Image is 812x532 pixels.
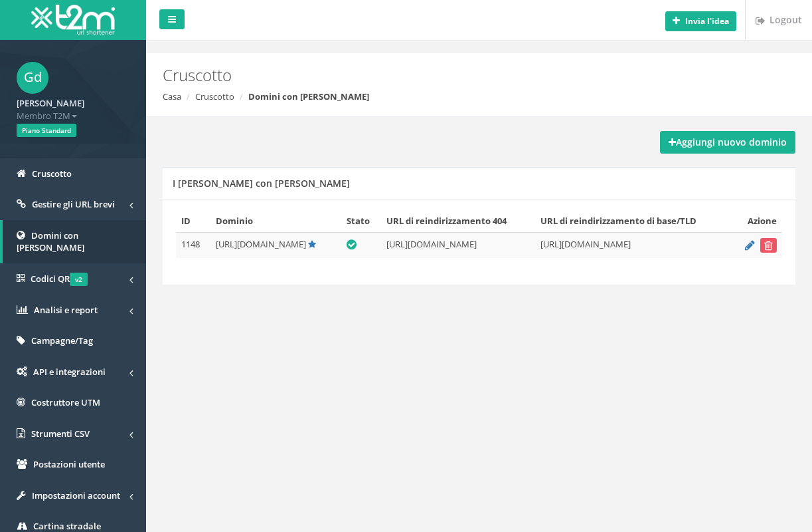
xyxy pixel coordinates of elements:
span: Postazioni utente [33,458,105,470]
span: API e integrazioni [33,366,106,378]
b: Invia l'idea [685,15,729,27]
span: Piano Standard [17,124,76,137]
span: Cartina stradale [33,520,101,532]
td: 1148 [176,233,210,259]
img: T2M [31,5,115,35]
a: Cruscotto [195,90,234,102]
span: Cruscotto [32,168,72,180]
span: Gestire gli URL brevi [32,198,115,210]
span: Codici QR [31,273,88,285]
a: Aggiungi nuovo dominio [660,131,795,154]
a: [PERSON_NAME] Membro T2M [17,94,129,122]
th: Azione [732,209,782,233]
span: Strumenti CSV [31,428,90,440]
a: Default [308,238,316,250]
th: URL di reindirizzamento 404 [381,209,535,233]
strong: Domini con [PERSON_NAME] [248,90,369,102]
th: URL di reindirizzamento di base/TLD [535,209,732,233]
h2: Cruscotto [163,66,687,84]
span: Domini con [PERSON_NAME] [17,229,84,254]
span: Analisi e report [34,304,98,316]
td: [URL][DOMAIN_NAME] [535,233,732,259]
button: Invia l'idea [665,11,736,31]
span: Costruttore UTM [31,396,100,408]
a: Casa [163,90,181,102]
font: Aggiungi nuovo dominio [676,136,787,148]
span: v2 [70,273,88,286]
span: Impostazioni account [32,489,120,501]
td: [URL][DOMAIN_NAME] [381,233,535,259]
span: [URL][DOMAIN_NAME] [216,238,306,250]
th: Dominio [210,209,341,233]
span: Gd [17,62,48,94]
th: Stato [341,209,381,233]
font: Logout [770,13,802,26]
span: Campagne/Tag [31,334,93,346]
strong: [PERSON_NAME] [17,97,84,109]
h5: I [PERSON_NAME] con [PERSON_NAME] [173,178,350,188]
th: ID [176,209,210,233]
font: Membro T2M [17,110,70,122]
